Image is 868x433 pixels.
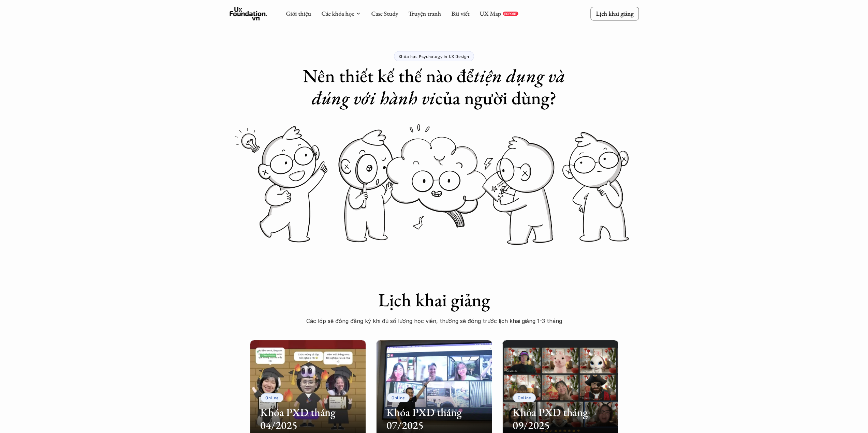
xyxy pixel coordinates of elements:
[312,64,570,110] em: tiện dụng và đúng với hành vi
[596,10,633,17] p: Lịch khai giảng
[298,65,571,109] h1: Nên thiết kế thế nào để của người dùng?
[371,10,398,17] a: Case Study
[386,406,482,432] h2: Khóa PXD tháng 07/2025
[260,406,356,432] h2: Khóa PXD tháng 04/2025
[392,395,405,400] p: Online
[298,289,571,311] h1: Lịch khai giảng
[451,10,469,17] a: Bài viết
[513,406,608,432] h2: Khóa PXD tháng 09/2025
[298,316,571,326] p: Các lớp sẽ đóng đăng ký khi đủ số lượng học viên, thường sẽ đóng trước lịch khai giảng 1-3 tháng
[590,7,639,20] a: Lịch khai giảng
[399,54,469,59] p: Khóa học Psychology in UX Design
[518,395,531,400] p: Online
[480,10,501,17] a: UX Map
[504,12,517,16] p: REPORT
[286,10,311,17] a: Giới thiệu
[408,10,441,17] a: Truyện tranh
[265,395,279,400] p: Online
[321,10,354,17] a: Các khóa học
